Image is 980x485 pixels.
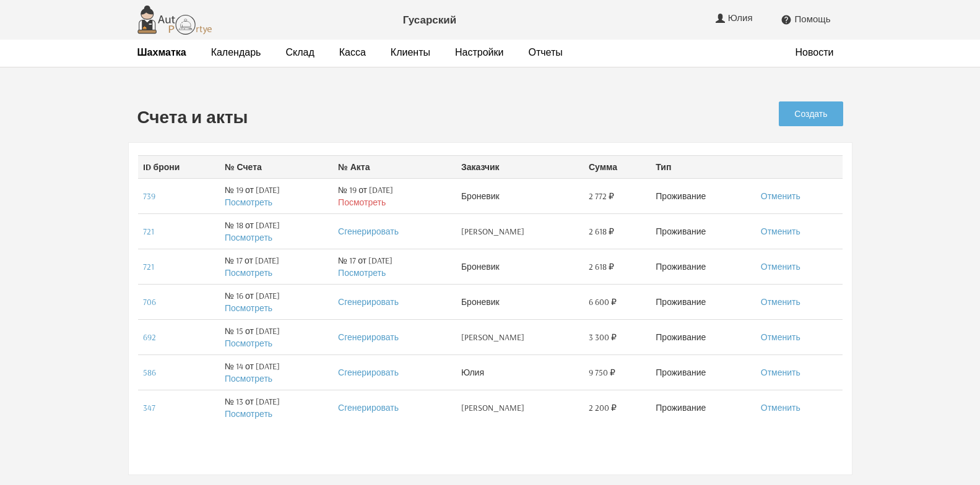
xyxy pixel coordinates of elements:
[143,332,156,343] a: 692
[220,390,333,425] td: № 13 от [DATE]
[338,367,399,378] a: Сгенерировать
[651,155,756,178] th: Тип
[761,332,800,343] a: Отменить
[143,296,156,307] a: 706
[137,46,186,58] strong: Шахматка
[589,296,617,308] span: 6 600 ₽
[220,155,333,178] th: № Счета
[225,303,272,314] a: Посмотреть
[589,331,617,343] span: 3 300 ₽
[728,12,756,24] span: Юлия
[220,178,333,213] td: № 19 от [DATE]
[225,197,272,208] a: Посмотреть
[338,402,399,413] a: Сгенерировать
[779,101,843,126] a: Создать
[143,191,155,202] a: 739
[456,155,584,178] th: Заказчик
[455,46,503,59] a: Настройки
[143,367,156,378] a: 586
[225,267,272,278] a: Посмотреть
[285,46,314,59] a: Склад
[456,284,584,319] td: Броневик
[589,366,615,379] span: 9 750 ₽
[589,401,617,414] span: 2 200 ₽
[589,190,614,202] span: 2 772 ₽
[138,155,220,178] th: ID брони
[456,319,584,354] td: [PERSON_NAME]
[137,46,186,59] a: Шахматка
[761,402,800,413] a: Отменить
[456,390,584,425] td: [PERSON_NAME]
[333,155,456,178] th: № Акта
[338,332,399,343] a: Сгенерировать
[589,260,614,273] span: 2 618 ₽
[220,354,333,390] td: № 14 от [DATE]
[651,249,756,284] td: Проживание
[220,249,333,284] td: № 17 от [DATE]
[220,213,333,249] td: № 18 от [DATE]
[761,367,800,378] a: Отменить
[651,284,756,319] td: Проживание
[143,226,154,237] a: 721
[589,225,614,238] span: 2 618 ₽
[225,373,272,384] a: Посмотреть
[225,338,272,349] a: Посмотреть
[211,46,261,59] a: Календарь
[528,46,562,59] a: Отчеты
[796,46,834,59] a: Новости
[584,155,651,178] th: Сумма
[651,319,756,354] td: Проживание
[651,390,756,425] td: Проживание
[225,232,272,243] a: Посмотреть
[651,213,756,249] td: Проживание
[338,267,386,278] a: Посмотреть
[456,213,584,249] td: [PERSON_NAME]
[220,319,333,354] td: № 15 от [DATE]
[338,226,399,237] a: Сгенерировать
[781,14,792,25] i: 
[456,178,584,213] td: Броневик
[220,284,333,319] td: № 16 от [DATE]
[391,46,430,59] a: Клиенты
[456,354,584,390] td: Юлия
[456,249,584,284] td: Броневик
[761,226,800,237] a: Отменить
[333,178,456,213] td: № 19 от [DATE]
[338,296,399,307] a: Сгенерировать
[651,178,756,213] td: Проживание
[137,108,662,127] h2: Счета и акты
[225,408,272,419] a: Посмотреть
[339,46,366,59] a: Касса
[761,296,800,307] a: Отменить
[143,402,155,413] a: 347
[651,354,756,390] td: Проживание
[761,261,800,272] a: Отменить
[333,249,456,284] td: № 17 от [DATE]
[143,261,154,272] a: 721
[338,197,386,208] a: Посмотреть
[761,191,800,202] a: Отменить
[795,14,831,25] span: Помощь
